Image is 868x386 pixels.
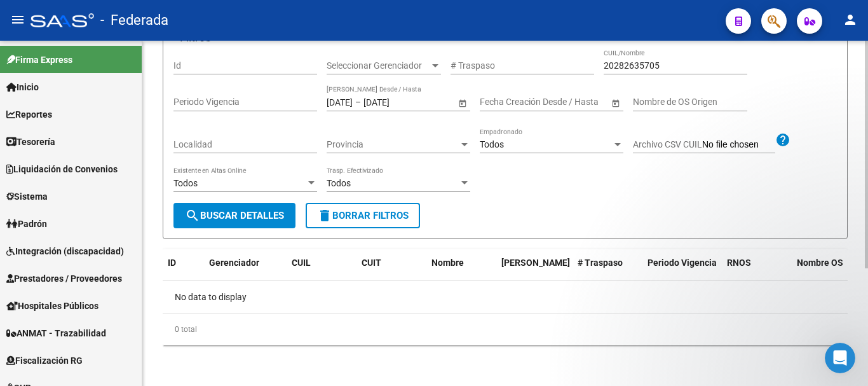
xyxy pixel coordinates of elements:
[648,258,717,268] span: Periodo Vigencia
[6,272,122,286] span: Prestadores / Proveedores
[426,249,496,291] datatable-header-cell: Nombre
[327,139,459,150] span: Provincia
[722,249,792,291] datatable-header-cell: RNOS
[496,249,573,291] datatable-header-cell: Fecha Traspaso
[317,208,332,223] mat-icon: delete
[173,178,198,188] span: Todos
[480,139,504,149] span: Todos
[327,97,353,107] input: Fecha inicio
[363,97,426,107] input: Fecha fin
[6,326,106,340] span: ANMAT - Trazabilidad
[173,203,295,228] button: Buscar Detalles
[10,12,25,27] mat-icon: menu
[204,249,287,291] datatable-header-cell: Gerenciador
[6,244,124,258] span: Integración (discapacidad)
[185,208,200,223] mat-icon: search
[633,139,702,149] span: Archivo CSV CUIL
[501,258,570,268] span: [PERSON_NAME]
[6,217,47,231] span: Padrón
[209,258,259,268] span: Gerenciador
[355,97,361,107] span: –
[327,178,351,188] span: Todos
[6,80,39,94] span: Inicio
[306,203,420,228] button: Borrar Filtros
[480,97,526,107] input: Fecha inicio
[327,60,430,71] span: Seleccionar Gerenciador
[456,96,469,109] button: Open calendar
[642,249,722,291] datatable-header-cell: Periodo Vigencia
[6,162,118,176] span: Liquidación de Convenios
[6,354,83,368] span: Fiscalización RG
[843,12,858,27] mat-icon: person
[356,249,426,291] datatable-header-cell: CUIT
[727,258,751,268] span: RNOS
[797,258,843,268] span: Nombre OS
[537,97,599,107] input: Fecha fin
[431,258,464,268] span: Nombre
[6,135,55,149] span: Tesorería
[702,139,775,151] input: Archivo CSV CUIL
[825,343,855,373] iframe: Intercom live chat
[317,210,409,221] span: Borrar Filtros
[185,210,284,221] span: Buscar Detalles
[573,249,642,291] datatable-header-cell: # Traspaso
[362,258,381,268] span: CUIT
[6,190,48,203] span: Sistema
[609,96,622,109] button: Open calendar
[6,107,52,121] span: Reportes
[775,132,790,148] mat-icon: help
[6,299,98,313] span: Hospitales Públicos
[163,249,204,291] datatable-header-cell: ID
[168,258,176,268] span: ID
[163,314,848,345] div: 0 total
[292,258,311,268] span: CUIL
[578,258,623,268] span: # Traspaso
[100,6,168,34] span: - Federada
[163,281,848,313] div: No data to display
[287,249,356,291] datatable-header-cell: CUIL
[6,53,72,67] span: Firma Express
